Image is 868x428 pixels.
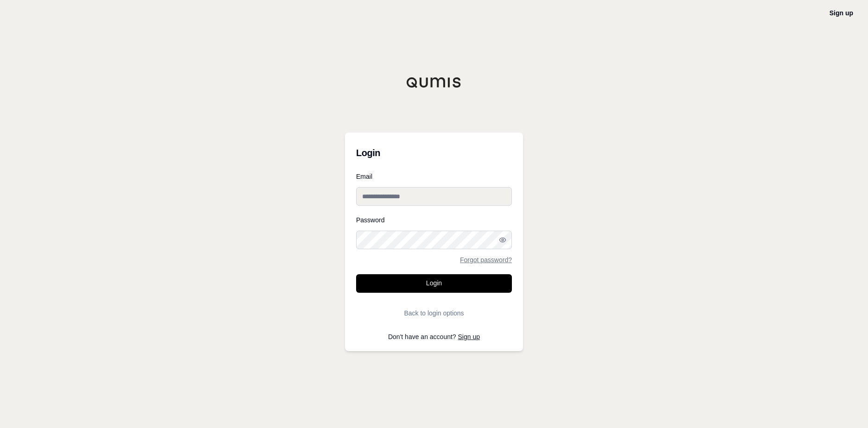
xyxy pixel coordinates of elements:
[830,9,853,17] a: Sign up
[458,333,480,340] a: Sign up
[356,144,512,162] h3: Login
[356,304,512,322] button: Back to login options
[356,274,512,293] button: Login
[460,257,512,263] a: Forgot password?
[356,173,512,180] label: Email
[356,217,512,223] label: Password
[356,334,512,340] p: Don't have an account?
[406,77,462,88] img: Qumis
